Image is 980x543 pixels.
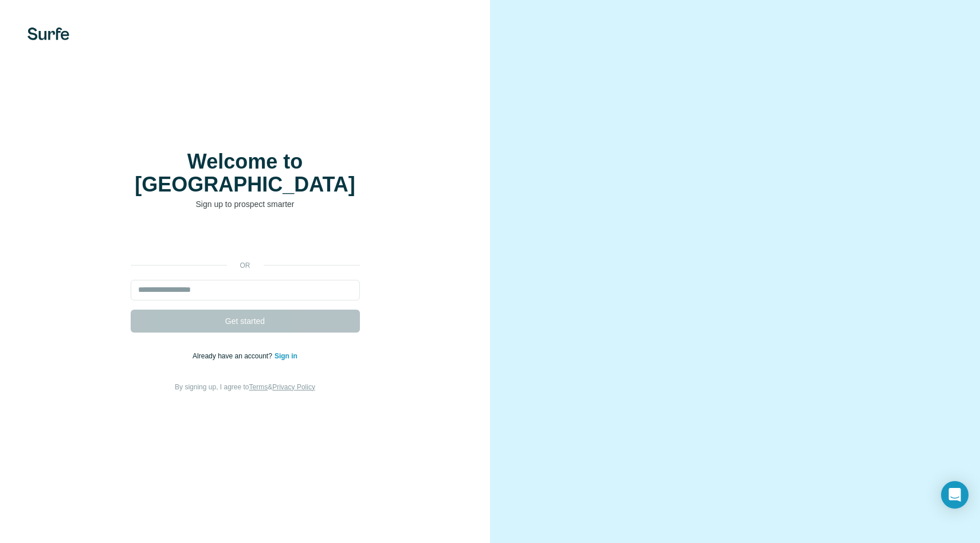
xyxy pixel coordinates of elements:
[941,481,969,509] div: Open Intercom Messenger
[193,352,275,360] span: Already have an account?
[125,227,366,252] iframe: Bouton "Se connecter avec Google"
[28,28,69,40] img: Surfe's logo
[131,150,360,196] h1: Welcome to [GEOGRAPHIC_DATA]
[249,383,268,391] a: Terms
[227,260,264,271] p: or
[175,383,315,391] span: By signing up, I agree to &
[131,198,360,210] p: Sign up to prospect smarter
[272,383,315,391] a: Privacy Policy
[275,352,297,360] a: Sign in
